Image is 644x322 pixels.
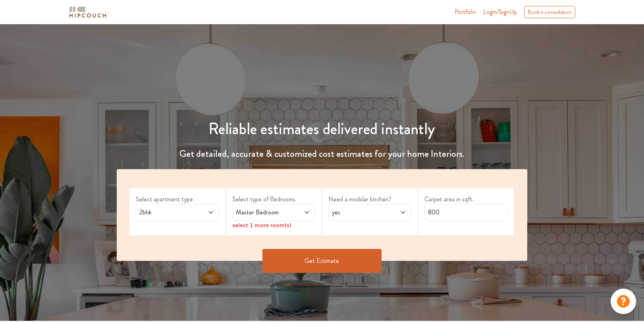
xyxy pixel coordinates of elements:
[68,3,108,21] span: logo-horizontal.svg
[524,6,575,18] div: Book a consultation
[112,120,532,139] h1: Reliable estimates delivered instantly
[328,195,411,204] label: Need a modular kitchen?
[68,5,108,19] img: logo-horizontal.svg
[483,7,517,16] span: Login/SignUp
[262,249,382,273] button: Get Estimate
[232,221,315,229] div: select 1 more room(s)
[424,195,507,204] label: Carpet area in sqft.
[136,195,219,204] label: Select apartment type
[138,208,195,217] span: 2bhk
[424,204,507,221] input: Enter area sqft
[234,208,291,217] span: Master Bedroom
[455,7,476,17] a: Portfolio
[330,208,388,217] span: yes
[232,195,315,204] label: Select type of Bedrooms
[112,148,532,160] h4: Get detailed, accurate & customized cost estimates for your home Interiors.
